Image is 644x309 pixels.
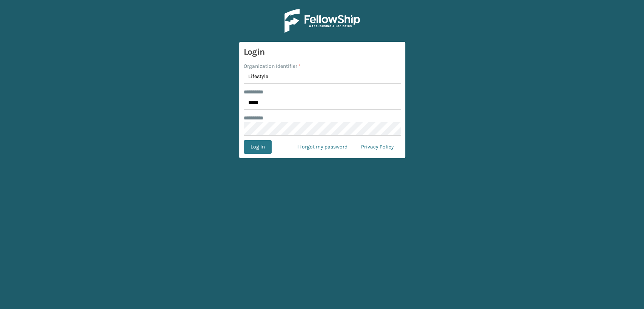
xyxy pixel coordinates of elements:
button: Log In [244,140,272,154]
a: I forgot my password [290,140,354,154]
a: Privacy Policy [354,140,401,154]
img: Logo [284,9,360,33]
label: Organization Identifier [244,62,301,70]
h3: Login [244,46,401,58]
